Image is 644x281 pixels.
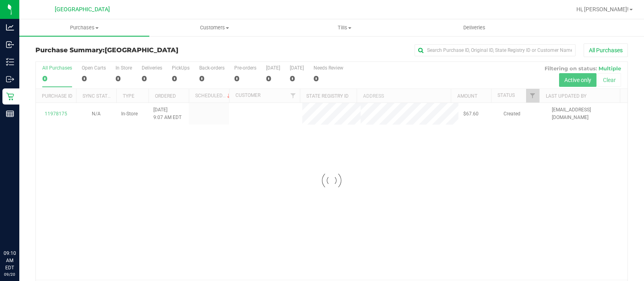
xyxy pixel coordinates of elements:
a: Purchases [19,19,149,36]
a: Tills [279,19,409,36]
inline-svg: Analytics [6,23,14,31]
span: Customers [150,24,279,31]
a: Customers [149,19,279,36]
inline-svg: Inbound [6,41,14,49]
p: 09/20 [4,271,16,277]
span: [GEOGRAPHIC_DATA] [55,6,110,13]
inline-svg: Outbound [6,75,14,83]
inline-svg: Inventory [6,58,14,66]
inline-svg: Retail [6,92,14,101]
input: Search Purchase ID, Original ID, State Registry ID or Customer Name... [415,44,576,56]
button: All Purchases [584,43,628,57]
a: Deliveries [409,19,539,36]
span: Deliveries [452,24,496,31]
span: Tills [280,24,409,31]
inline-svg: Reports [6,110,14,118]
span: [GEOGRAPHIC_DATA] [105,46,178,54]
iframe: Resource center [8,217,32,241]
p: 09:10 AM EDT [4,250,16,271]
span: Hi, [PERSON_NAME]! [576,6,629,12]
h3: Purchase Summary: [35,47,233,54]
iframe: Resource center unread badge [24,215,33,225]
span: Purchases [19,24,149,31]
